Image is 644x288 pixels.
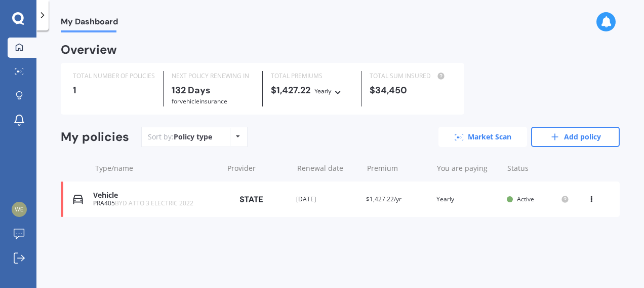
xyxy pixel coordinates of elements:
[172,97,227,105] span: for Vehicle insurance
[436,194,499,204] div: Yearly
[61,45,117,55] div: Overview
[61,130,129,145] div: My policies
[73,85,155,95] div: 1
[73,71,155,81] div: TOTAL NUMBER OF POLICIES
[12,202,27,217] img: a69f59048df1f6c181df08610679aa8b
[95,163,219,173] div: Type/name
[507,163,569,173] div: Status
[148,132,212,142] div: Sort by:
[271,71,353,81] div: TOTAL PREMIUMS
[438,127,527,147] a: Market Scan
[61,17,118,30] span: My Dashboard
[367,163,429,173] div: Premium
[370,71,452,81] div: TOTAL SUM INSURED
[93,191,218,200] div: Vehicle
[172,84,211,96] b: 132 Days
[297,163,359,173] div: Renewal date
[370,85,452,95] div: $34,450
[366,195,401,203] span: $1,427.22/yr
[437,163,499,173] div: You are paying
[174,132,212,142] div: Policy type
[227,163,289,173] div: Provider
[115,199,193,207] span: BYD ATTO 3 ELECTRIC 2022
[531,127,620,147] a: Add policy
[73,194,83,204] img: Vehicle
[314,86,332,96] div: Yearly
[93,200,218,207] div: PRA405
[517,195,534,203] span: Active
[271,85,353,96] div: $1,427.22
[226,190,276,208] img: State
[172,71,254,81] div: NEXT POLICY RENEWING IN
[296,194,358,204] div: [DATE]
